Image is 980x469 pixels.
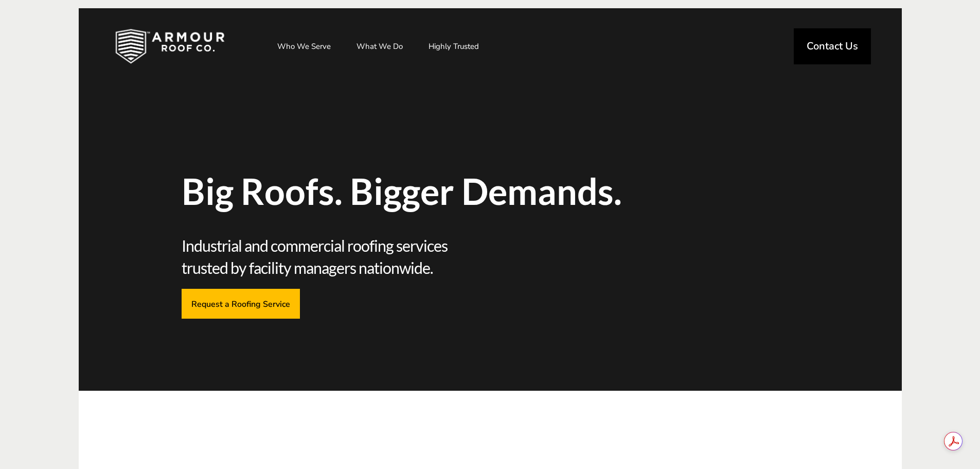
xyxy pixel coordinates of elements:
[182,235,487,279] span: Industrial and commercial roofing services trusted by facility managers nationwide.
[794,28,871,64] a: Contact Us
[99,21,241,72] img: Industrial and Commercial Roofing Company | Armour Roof Co.
[346,33,413,59] a: What We Do
[418,33,489,59] a: Highly Trusted
[191,299,290,308] span: Request a Roofing Service
[807,41,858,51] span: Contact Us
[267,33,341,59] a: Who We Serve
[182,289,300,318] a: Request a Roofing Service
[182,173,639,209] span: Big Roofs. Bigger Demands.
